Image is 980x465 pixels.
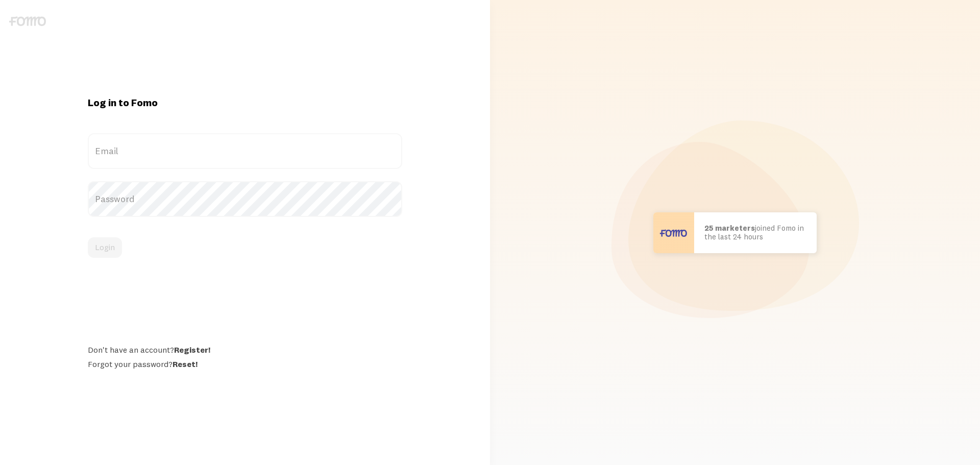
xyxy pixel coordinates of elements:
[704,223,755,233] b: 25 marketers
[88,133,402,169] label: Email
[88,96,402,109] h1: Log in to Fomo
[88,359,402,369] div: Forgot your password?
[9,16,46,26] img: fomo-logo-gray-b99e0e8ada9f9040e2984d0d95b3b12da0074ffd48d1e5cb62ac37fc77b0b268.svg
[173,359,198,369] a: Reset!
[704,224,806,241] p: joined Fomo in the last 24 hours
[88,181,402,217] label: Password
[88,345,402,355] div: Don't have an account?
[174,345,210,355] a: Register!
[653,212,694,253] img: User avatar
